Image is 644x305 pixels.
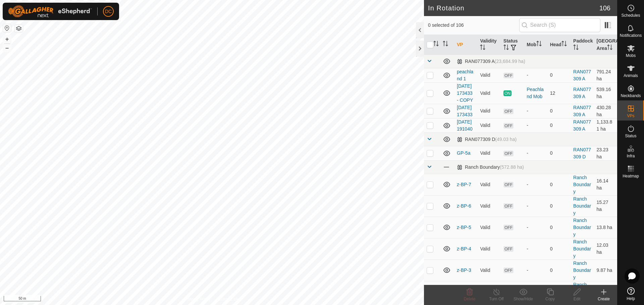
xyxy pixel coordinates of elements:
[627,297,635,301] span: Help
[457,225,471,230] a: z-BP-5
[561,42,567,47] p-sorticon: Activate to sort
[457,119,473,132] a: [DATE] 191040
[477,259,500,281] td: Valid
[219,296,238,302] a: Contact Us
[547,146,571,160] td: 0
[15,24,23,32] button: Map Layers
[594,217,617,238] td: 13.8 ha
[594,238,617,259] td: 12.03 ha
[594,104,617,118] td: 430.28 ha
[428,22,519,29] span: 0 selected of 106
[571,35,594,55] th: Paddock
[573,69,591,81] a: RAN077309 A
[573,218,591,237] a: Ranch Boundary
[503,246,514,252] span: OFF
[457,182,471,187] a: z-BP-7
[536,42,542,47] p-sorticon: Activate to sort
[457,69,473,81] a: peachland 1
[547,281,571,302] td: 0
[594,195,617,217] td: 15.27 ha
[527,150,544,157] div: -
[503,123,514,129] span: OFF
[477,68,500,82] td: Valid
[457,59,525,64] div: RAN077309 A
[457,246,471,251] a: z-BP-4
[547,82,571,104] td: 12
[547,238,571,259] td: 0
[503,203,514,209] span: OFF
[627,114,634,118] span: VPs
[621,13,640,17] span: Schedules
[527,267,544,274] div: -
[477,195,500,217] td: Valid
[477,82,500,104] td: Valid
[524,35,547,55] th: Mob
[573,175,591,194] a: Ranch Boundary
[527,122,544,129] div: -
[510,296,537,302] div: Show/Hide
[626,54,636,58] span: Mobs
[573,196,591,216] a: Ranch Boundary
[527,86,544,100] div: Peachland Mob
[594,35,617,55] th: [GEOGRAPHIC_DATA] Area
[594,281,617,302] td: 7.98 ha
[594,259,617,281] td: 9.87 ha
[594,68,617,82] td: 791.24 ha
[594,174,617,195] td: 16.14 ha
[527,72,544,79] div: -
[457,203,471,209] a: z-BP-6
[573,105,591,117] a: RAN077309 A
[624,74,638,78] span: Animals
[501,35,524,55] th: Status
[519,18,600,32] input: Search (S)
[3,35,11,43] button: +
[185,296,211,302] a: Privacy Policy
[3,44,11,52] button: –
[594,146,617,160] td: 23.23 ha
[480,46,485,51] p-sorticon: Activate to sort
[495,137,517,142] span: (49.03 ha)
[573,87,591,99] a: RAN077309 A
[599,3,610,13] span: 106
[503,108,514,114] span: OFF
[477,104,500,118] td: Valid
[457,268,471,273] a: z-BP-3
[457,83,473,103] a: [DATE] 173433 - COPY
[594,118,617,133] td: 1,133.81 ha
[573,119,591,132] a: RAN077309 A
[547,68,571,82] td: 0
[527,245,544,252] div: -
[503,225,514,230] span: OFF
[547,174,571,195] td: 0
[594,82,617,104] td: 539.16 ha
[590,296,617,302] div: Create
[537,296,563,302] div: Copy
[477,217,500,238] td: Valid
[105,8,112,15] span: DC
[477,146,500,160] td: Valid
[547,217,571,238] td: 0
[457,164,524,170] div: Ranch Boundary
[547,35,571,55] th: Head
[457,137,517,142] div: RAN077309 D
[573,46,579,51] p-sorticon: Activate to sort
[527,107,544,115] div: -
[477,238,500,259] td: Valid
[527,181,544,188] div: -
[547,195,571,217] td: 0
[547,259,571,281] td: 0
[573,260,591,280] a: Ranch Boundary
[527,203,544,210] div: -
[547,118,571,133] td: 0
[454,35,477,55] th: VP
[503,268,514,273] span: OFF
[607,46,612,51] p-sorticon: Activate to sort
[573,282,591,301] a: Ranch Boundary
[527,224,544,231] div: -
[483,296,510,302] div: Turn Off
[625,134,636,138] span: Status
[573,239,591,258] a: Ranch Boundary
[503,151,514,156] span: OFF
[503,90,512,96] span: ON
[503,182,514,187] span: OFF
